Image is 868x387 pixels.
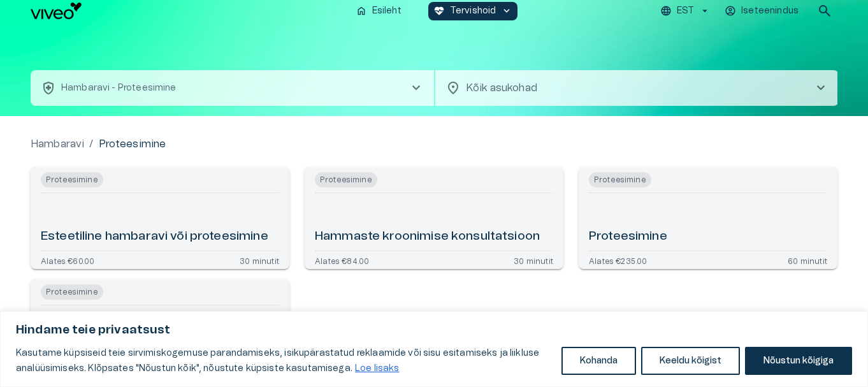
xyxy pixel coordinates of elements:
button: homeEsileht [351,2,408,20]
span: Proteesimine [589,172,651,187]
p: EST [677,4,694,18]
p: Esileht [372,4,401,18]
h6: Esteetiline hambaravi või proteesimine [41,228,268,245]
p: Kõik asukohad [466,80,793,96]
a: Open service booking details [31,167,289,269]
span: Proteesimine [41,284,103,300]
span: home [356,5,367,17]
a: Open service booking details [579,167,837,269]
button: ecg_heartTervishoidkeyboard_arrow_down [428,2,518,20]
span: Proteesimine [41,172,103,187]
button: Kohanda [561,347,636,375]
p: Alates €235.00 [589,256,647,264]
button: Keeldu kõigist [641,347,740,375]
p: Proteesimine [99,136,166,152]
span: chevron_right [813,80,828,96]
a: Open service booking details [31,279,289,381]
a: Navigate to homepage [31,3,345,19]
p: / [89,136,93,152]
button: health_and_safetyHambaravi - Proteesiminechevron_right [31,70,434,106]
span: keyboard_arrow_down [501,5,512,17]
p: Alates €84.00 [315,256,369,264]
p: 30 minutit [514,256,553,264]
p: Hambaravi - Proteesimine [61,82,177,95]
span: search [817,3,832,18]
p: Tervishoid [450,4,496,18]
h6: Proteesimine [589,228,667,245]
p: Alates €60.00 [41,256,94,264]
h6: Hammaste kroonimise konsultatsioon [315,228,540,245]
a: Loe lisaks [354,363,400,374]
span: location_on [445,80,461,96]
p: Iseteenindus [741,4,799,18]
p: Kasutame küpsiseid teie sirvimiskogemuse parandamiseks, isikupärastatud reklaamide või sisu esita... [16,346,552,376]
button: Iseteenindus [723,2,802,20]
span: chevron_right [409,80,424,96]
img: Viveo logo [31,3,82,19]
span: Help [65,10,84,20]
span: health_and_safety [41,80,56,96]
p: 30 minutit [240,256,279,264]
p: Hindame teie privaatsust [16,323,852,338]
span: Proteesimine [315,172,377,187]
p: 60 minutit [788,256,827,264]
a: Hambaravi [31,136,84,152]
span: ecg_heart [433,5,445,17]
a: Open service booking details [305,167,563,269]
button: Nõustun kõigiga [745,347,852,375]
button: EST [658,2,712,20]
